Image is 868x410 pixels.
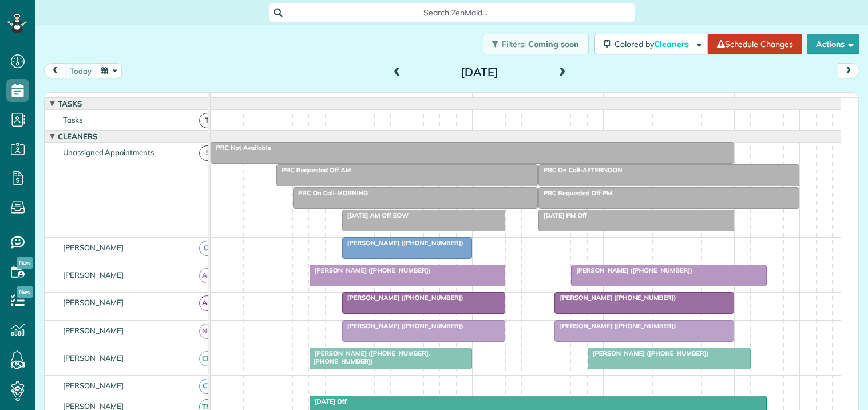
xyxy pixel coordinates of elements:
button: Colored byCleaners [594,34,708,54]
span: [PERSON_NAME] [61,270,126,279]
span: [PERSON_NAME] ([PHONE_NUMBER]) [570,266,693,274]
span: [PERSON_NAME] ([PHONE_NUMBER]) [554,322,676,330]
span: New [17,257,33,269]
span: 8am [276,95,298,104]
span: [PERSON_NAME] ([PHONE_NUMBER]) [342,239,464,247]
span: ! [199,145,215,161]
span: ND [199,324,215,339]
span: 1pm [604,95,624,104]
span: Filters: [502,39,526,49]
span: [PERSON_NAME] [61,243,126,252]
span: Coming soon [528,39,580,49]
span: Unassigned Appointments [61,148,156,157]
span: T [199,113,215,128]
span: 4pm [800,95,821,104]
button: next [838,63,859,78]
span: [PERSON_NAME] ([PHONE_NUMBER]) [587,349,710,357]
span: PRC Requested Off AM [276,166,351,174]
span: AH [199,268,215,283]
a: Schedule Changes [708,34,802,54]
button: today [65,63,97,78]
span: [PERSON_NAME] ([PHONE_NUMBER]) [554,294,676,302]
h2: [DATE] [408,66,551,78]
span: [PERSON_NAME] ([PHONE_NUMBER]) [309,266,431,274]
span: 9am [342,95,363,104]
span: PRC Requested Off PM [538,189,613,197]
span: [PERSON_NAME] [61,353,126,362]
span: 2pm [669,95,689,104]
span: [PERSON_NAME] [61,326,126,335]
span: 3pm [735,95,755,104]
span: AR [199,295,215,311]
span: 11am [473,95,498,104]
span: CJ [199,241,215,256]
span: [PERSON_NAME] ([PHONE_NUMBER], [PHONE_NUMBER]) [309,349,430,365]
span: CM [199,351,215,366]
span: PRC Not Available [210,144,271,152]
span: [DATE] Off [309,397,347,405]
span: CT [199,379,215,394]
span: [PERSON_NAME] ([PHONE_NUMBER]) [342,294,464,302]
span: [DATE] PM Off [538,211,588,219]
span: New [17,286,33,298]
span: [PERSON_NAME] [61,381,126,390]
span: 10am [407,95,433,104]
button: prev [44,63,66,78]
button: Actions [807,34,859,54]
span: Tasks [56,99,84,108]
span: Cleaners [654,39,691,49]
span: 7am [211,95,232,104]
span: Tasks [61,115,85,124]
span: 12pm [538,95,563,104]
span: [PERSON_NAME] ([PHONE_NUMBER]) [342,322,464,330]
span: [DATE] AM Off EOW [342,211,409,219]
span: Cleaners [56,132,100,141]
span: PRC On Call-MORNING [292,189,368,197]
span: [PERSON_NAME] [61,298,126,307]
span: Colored by [615,39,693,49]
span: PRC On Call-AFTERNOON [538,166,623,174]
